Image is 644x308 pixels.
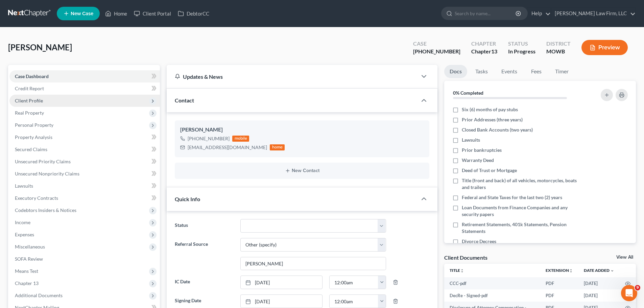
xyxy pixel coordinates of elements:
td: [DATE] [578,289,620,302]
div: [PHONE_NUMBER] [413,48,460,55]
label: IC Date [171,276,237,289]
span: Deed of Trust or Mortgage [462,167,517,174]
a: [PERSON_NAME] Law Firm, LLC [551,7,636,20]
label: Status [171,219,237,233]
button: New Contact [180,168,424,173]
span: Lawsuits [15,183,33,189]
div: home [270,144,285,150]
span: [PERSON_NAME] [8,42,72,52]
span: Client Profile [15,98,43,103]
span: Executory Contracts [15,195,58,201]
span: Unsecured Nonpriority Claims [15,171,79,176]
a: Credit Report [9,82,160,95]
span: Codebtors Insiders & Notices [15,207,76,213]
a: Tasks [470,65,493,78]
span: Unsecured Priority Claims [15,159,71,164]
div: [PERSON_NAME] [180,126,424,134]
span: SOFA Review [15,256,43,262]
a: Executory Contracts [9,192,160,204]
div: [EMAIL_ADDRESS][DOMAIN_NAME] [188,144,267,151]
span: 9 [635,285,640,290]
a: Events [496,65,523,78]
span: Prior Addresses (three years) [462,116,523,123]
a: Docs [444,65,467,78]
div: District [546,40,571,48]
span: Lawsuits [462,137,480,143]
a: SOFA Review [9,253,160,265]
div: MOWB [546,48,571,55]
div: Updates & News [175,73,409,80]
div: Chapter [471,40,497,48]
input: Other Referral Source [241,257,386,270]
span: Prior bankruptcies [462,147,502,153]
label: Signing Date [171,294,237,308]
input: -- : -- [330,276,378,289]
a: Unsecured Nonpriority Claims [9,168,160,180]
a: Titleunfold_more [450,268,464,273]
span: Miscellaneous [15,244,45,250]
span: Warranty Deed [462,157,494,164]
input: Search by name... [455,7,517,20]
span: Federal and State Taxes for the last two (2) years [462,194,562,201]
input: -- : -- [330,295,378,308]
span: Credit Report [15,86,44,91]
div: Chapter [471,48,497,55]
div: [PHONE_NUMBER] [188,135,230,142]
span: Secured Claims [15,146,47,152]
span: Property Analysis [15,134,52,140]
a: Home [102,7,130,20]
td: [DATE] [578,277,620,289]
a: Date Added expand_more [584,268,614,273]
a: Extensionunfold_more [546,268,573,273]
span: Contact [175,97,194,103]
i: unfold_more [460,269,464,273]
a: Lawsuits [9,180,160,192]
td: DecRe - Signed-pdf [444,289,540,302]
span: Additional Documents [15,292,63,298]
a: Property Analysis [9,131,160,143]
a: Secured Claims [9,143,160,156]
span: Means Test [15,268,38,274]
a: Timer [550,65,574,78]
span: New Case [71,11,93,16]
a: DebtorCC [174,7,213,20]
span: Six (6) months of pay stubs [462,106,518,113]
a: Unsecured Priority Claims [9,156,160,168]
a: Case Dashboard [9,70,160,82]
span: Quick Info [175,196,200,202]
a: Help [528,7,551,20]
div: In Progress [508,48,535,55]
strong: 0% Completed [453,90,483,96]
span: 13 [491,48,497,54]
span: Retirement Statements, 401k Statements, Pension Statements [462,221,582,235]
span: Income [15,219,30,225]
span: Personal Property [15,122,53,128]
a: Fees [525,65,547,78]
span: Loan Documents from Finance Companies and any security papers [462,204,582,218]
label: Referral Source [171,238,237,270]
span: Chapter 13 [15,280,39,286]
iframe: Intercom live chat [621,285,637,301]
td: PDF [540,289,578,302]
a: [DATE] [241,295,322,308]
div: Status [508,40,535,48]
i: expand_more [610,269,614,273]
a: Client Portal [130,7,174,20]
button: Preview [581,40,628,55]
div: mobile [232,136,249,142]
span: Case Dashboard [15,73,49,79]
span: Divorce Decrees [462,238,496,245]
span: Closed Bank Accounts (two years) [462,126,533,133]
i: unfold_more [569,269,573,273]
span: Real Property [15,110,44,116]
div: Case [413,40,460,48]
a: View All [616,255,633,260]
td: CCC-pdf [444,277,540,289]
a: [DATE] [241,276,322,289]
td: PDF [540,277,578,289]
div: Client Documents [444,254,487,261]
span: Title (front and back) of all vehicles, motorcycles, boats and trailers [462,177,582,191]
span: Expenses [15,232,34,237]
